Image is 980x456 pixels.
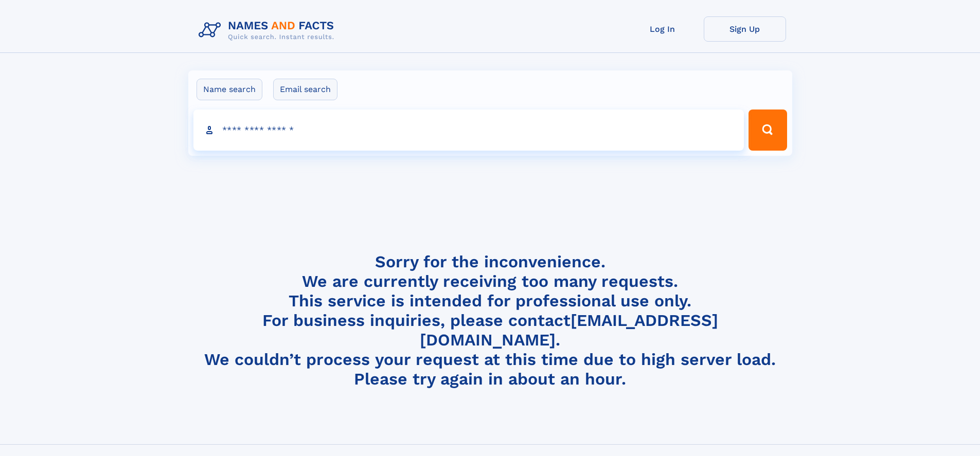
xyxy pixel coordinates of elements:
[197,79,262,100] label: Name search
[749,110,787,151] button: Search Button
[194,252,786,389] h4: Sorry for the inconvenience. We are currently receiving too many requests. This service is intend...
[704,16,786,42] a: Sign Up
[273,79,337,100] label: Email search
[420,311,718,350] a: [EMAIL_ADDRESS][DOMAIN_NAME]
[193,110,744,151] input: search input
[194,16,343,44] img: Logo Names and Facts
[621,16,704,42] a: Log In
